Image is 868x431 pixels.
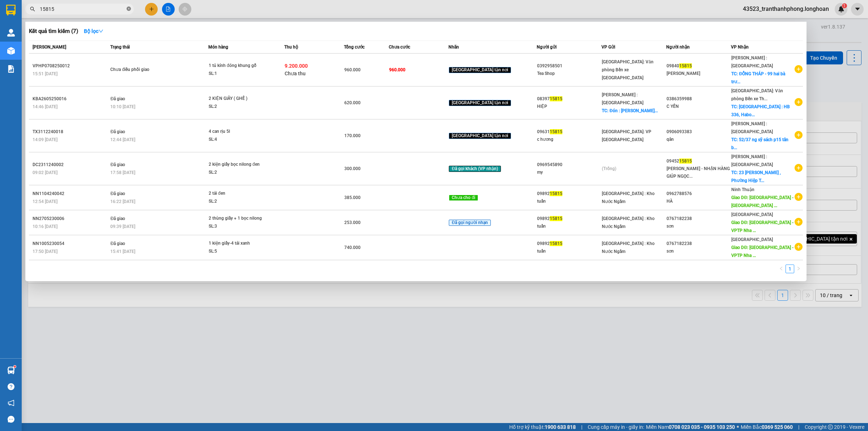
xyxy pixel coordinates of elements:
[537,128,601,136] div: 09631
[127,7,131,11] span: close-circle
[731,237,773,242] span: [GEOGRAPHIC_DATA]
[795,193,803,201] span: plus-circle
[209,240,263,248] div: 1 kiện giấy-4 tải xanh
[110,199,135,204] span: 16:22 [DATE]
[209,103,263,111] div: SL: 2
[110,216,125,221] span: Đã giao
[537,223,601,230] div: tuấn
[731,71,785,84] span: TC: ĐỔNG THÁP - 99 hai bà trư...
[731,195,793,208] span: Giao DĐ: [GEOGRAPHIC_DATA] - [GEOGRAPHIC_DATA] ...
[389,67,405,72] span: 960.000
[209,136,263,144] div: SL: 4
[537,248,601,255] div: tuấn
[602,241,655,254] span: [GEOGRAPHIC_DATA] : Kho Nước Ngầm
[550,216,562,221] span: 15815
[795,218,803,226] span: plus-circle
[6,28,162,56] span: CSKH:
[110,241,125,246] span: Đã giao
[796,266,801,271] span: right
[794,265,803,273] li: Next Page
[731,121,773,134] span: [PERSON_NAME] : [GEOGRAPHIC_DATA]
[667,62,731,70] div: 09840
[667,70,731,77] div: [PERSON_NAME]
[33,161,108,169] div: DC2311240002
[795,131,803,139] span: plus-circle
[786,265,794,273] li: 1
[667,157,731,165] div: 09452
[667,198,731,205] div: HÀ
[777,265,786,273] li: Previous Page
[78,25,109,37] button: Bộ lọcdown
[127,6,131,13] span: close-circle
[731,55,773,68] span: [PERSON_NAME] : [GEOGRAPHIC_DATA]
[537,136,601,143] div: c hương
[667,215,731,223] div: 0767182238
[284,45,298,50] span: Thu hộ
[449,133,511,139] span: [GEOGRAPHIC_DATA] tận nơi
[777,265,786,273] button: left
[537,240,601,248] div: 09892
[667,190,731,198] div: 0962788576
[537,198,601,205] div: tuấn
[110,45,130,50] span: Trạng thái
[537,103,601,110] div: HIỆP
[110,170,135,175] span: 17:58 [DATE]
[33,128,108,136] div: TX3112240018
[344,67,361,72] span: 960.000
[39,28,162,56] span: [PHONE_NUMBER] (7h - 21h)
[33,104,58,109] span: 14:46 [DATE]
[449,100,511,106] span: [GEOGRAPHIC_DATA] tận nơi
[33,215,108,223] div: NN2705230006
[731,187,754,192] span: Ninh Thuận
[679,159,692,164] span: 15815
[110,224,135,229] span: 09:39 [DATE]
[389,45,410,50] span: Chưa cước
[448,45,459,50] span: Nhãn
[731,170,781,183] span: TC: 23 [PERSON_NAME] , Phường Hiệp T...
[285,71,306,76] span: Chưa thu
[602,108,658,113] span: TC: Đón : [PERSON_NAME]...
[33,240,108,248] div: NN1005230054
[667,128,731,136] div: 0906093383
[731,45,749,50] span: VP Nhận
[537,45,557,50] span: Người gửi
[602,191,655,204] span: [GEOGRAPHIC_DATA] : Kho Nước Ngầm
[84,28,103,34] strong: Bộ lọc
[33,137,58,142] span: 14:09 [DATE]
[13,20,153,26] strong: (Công Ty TNHH Chuyển Phát Nhanh Bảo An - MST: 0109597835)
[344,195,361,200] span: 385.000
[33,249,58,254] span: 17:50 [DATE]
[731,154,773,167] span: [PERSON_NAME] : [GEOGRAPHIC_DATA]
[795,164,803,172] span: plus-circle
[33,190,108,198] div: NN1104240042
[209,169,263,177] div: SL: 2
[344,166,361,171] span: 300.000
[667,95,731,103] div: 0386359988
[794,265,803,273] button: right
[602,216,655,229] span: [GEOGRAPHIC_DATA] : Kho Nước Ngầm
[550,241,562,246] span: 15815
[667,240,731,248] div: 0767182238
[110,191,125,196] span: Đã giao
[731,245,793,258] span: Giao DĐ: [GEOGRAPHIC_DATA] - VPTP Nha ...
[795,243,803,251] span: plus-circle
[209,161,263,169] div: 2 kiện giấy bọc nilong đen
[667,165,731,180] div: [PERSON_NAME] - NHẬN HÀNG GIÚP NGỌC...
[602,166,616,171] span: (Trống)
[679,63,692,68] span: 15815
[449,220,491,226] span: Đã gọi người nhạn
[110,137,135,142] span: 12:44 [DATE]
[779,266,783,271] span: left
[344,45,365,50] span: Tổng cước
[667,103,731,110] div: C YẾN
[537,70,601,77] div: Tea Shop
[601,45,615,50] span: VP Gửi
[110,104,135,109] span: 10:10 [DATE]
[14,365,16,368] sup: 1
[731,88,783,101] span: [GEOGRAPHIC_DATA]: Văn phòng Bến xe Th...
[209,128,263,136] div: 4 can rịu 5l
[33,62,108,70] div: VPHP0708250012
[731,212,773,217] span: [GEOGRAPHIC_DATA]
[537,190,601,198] div: 09892
[110,249,135,254] span: 15:41 [DATE]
